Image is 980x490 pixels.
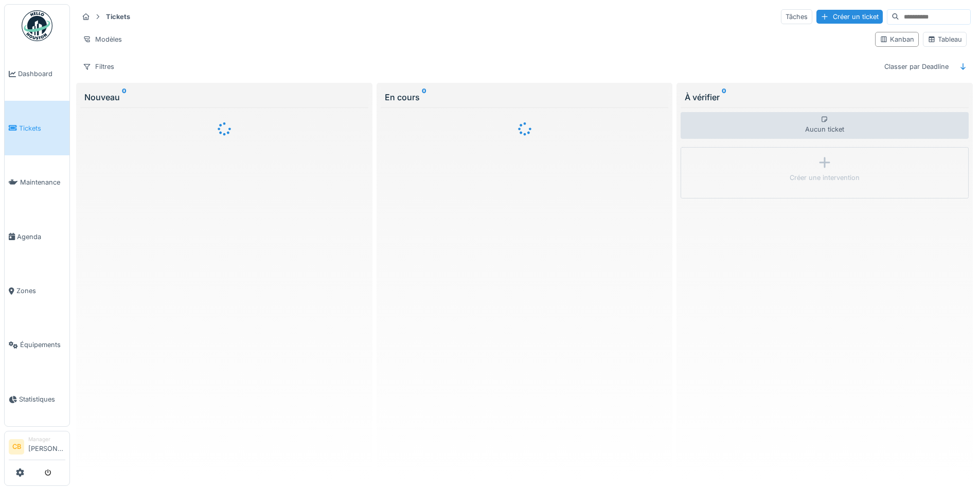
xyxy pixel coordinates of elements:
[681,112,969,139] div: Aucun ticket
[78,59,119,74] div: Filtres
[28,435,65,443] div: Manager
[17,232,65,242] span: Agenda
[16,286,65,296] span: Zones
[5,209,69,263] a: Agenda
[18,69,65,79] span: Dashboard
[19,123,65,133] span: Tickets
[5,318,69,372] a: Équipements
[102,12,134,22] strong: Tickets
[880,34,914,44] div: Kanban
[685,91,965,103] div: À vérifier
[19,394,65,404] span: Statistiques
[816,10,883,24] div: Créer un ticket
[5,101,69,155] a: Tickets
[9,435,65,460] a: CB Manager[PERSON_NAME]
[78,32,127,47] div: Modèles
[790,173,860,183] div: Créer une intervention
[5,264,69,318] a: Zones
[385,91,665,103] div: En cours
[781,9,812,24] div: Tâches
[928,34,962,44] div: Tableau
[22,10,52,41] img: Badge_color-CXgf-gQk.svg
[9,439,24,455] li: CB
[5,372,69,426] a: Statistiques
[84,91,364,103] div: Nouveau
[5,155,69,209] a: Maintenance
[722,91,726,103] sup: 0
[122,91,127,103] sup: 0
[20,340,65,350] span: Équipements
[880,59,953,74] div: Classer par Deadline
[28,435,65,458] li: [PERSON_NAME]
[20,177,65,187] span: Maintenance
[422,91,426,103] sup: 0
[5,47,69,101] a: Dashboard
